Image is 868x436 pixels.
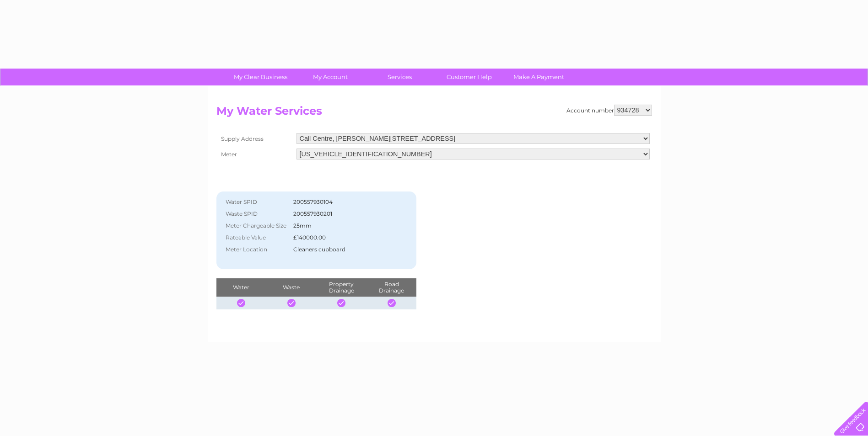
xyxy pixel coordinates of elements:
th: Property Drainage [316,278,366,297]
th: Meter Chargeable Size [221,220,291,232]
h2: My Water Services [216,105,652,122]
th: Waste [266,278,316,297]
a: My Account [292,69,368,85]
td: 200557930201 [291,208,396,220]
td: Cleaners cupboard [291,244,396,255]
th: Water SPID [221,196,291,208]
td: 200557930104 [291,196,396,208]
a: Make A Payment [501,69,577,85]
th: Rateable Value [221,232,291,244]
th: Water [216,278,266,297]
div: Account number [566,105,652,116]
td: £140000.00 [291,232,396,244]
a: My Clear Business [223,69,298,85]
th: Road Drainage [367,278,417,297]
th: Waste SPID [221,208,291,220]
td: 25mm [291,220,396,232]
a: Customer Help [431,69,507,85]
a: Services [362,69,437,85]
th: Supply Address [216,131,294,146]
th: Meter Location [221,244,291,255]
th: Meter [216,146,294,162]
